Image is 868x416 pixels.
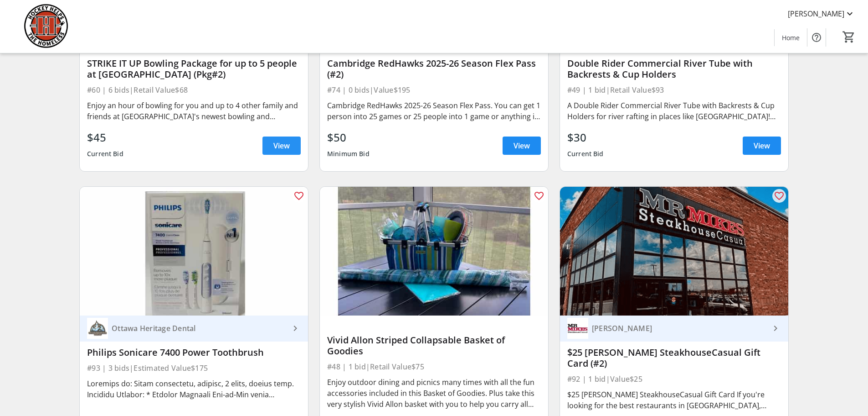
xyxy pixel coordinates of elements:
img: $25 Mr Mikes SteakhouseCasual Gift Card (#2) [560,187,788,316]
span: View [754,140,770,151]
div: Enjoy outdoor dining and picnics many times with all the fun accessories included in this Basket ... [327,377,541,410]
div: $45 [87,129,123,146]
div: $25 [PERSON_NAME] SteakhouseCasual Gift Card If you're looking for the best restaurants in [GEOGR... [567,389,781,411]
mat-icon: favorite_outline [534,190,544,201]
div: #48 | 1 bid | Retail Value $75 [327,360,541,373]
div: #49 | 1 bid | Retail Value $93 [567,84,781,96]
a: Home [775,29,807,46]
div: #74 | 0 bids | Value $195 [327,84,541,96]
div: $50 [327,129,370,146]
img: Vivid Allon Striped Collapsable Basket of Goodies [320,187,548,316]
img: Hockey Helps the Homeless's Logo [5,4,87,49]
a: View [743,137,781,155]
span: Home [782,33,800,42]
div: Current Bid [87,146,123,162]
img: Mr Mikes SteahouseCasual [567,318,588,339]
a: Ottawa Heritage DentalOttawa Heritage Dental [80,316,308,342]
div: #92 | 1 bid | Value $25 [567,373,781,385]
div: #93 | 3 bids | Estimated Value $175 [87,362,301,374]
button: Help [807,28,826,47]
div: Ottawa Heritage Dental [108,324,290,333]
button: Cart [841,29,857,45]
div: Cambridge RedHawks 2025-26 Season Flex Pass (#2) [327,58,541,80]
mat-icon: favorite_outline [293,190,304,201]
img: Philips Sonicare 7400 Power Toothbrush [80,187,308,316]
div: [PERSON_NAME] [588,324,770,333]
mat-icon: favorite_outline [774,190,785,201]
div: $25 [PERSON_NAME] SteakhouseCasual Gift Card (#2) [567,347,781,369]
mat-icon: keyboard_arrow_right [770,323,781,334]
mat-icon: keyboard_arrow_right [290,323,301,334]
div: Double Rider Commercial River Tube with Backrests & Cup Holders [567,58,781,80]
a: View [503,137,541,155]
div: A Double Rider Commercial River Tube with Backrests & Cup Holders for river rafting in places lik... [567,100,781,122]
button: [PERSON_NAME] [781,6,863,21]
div: Philips Sonicare 7400 Power Toothbrush [87,347,301,358]
div: #60 | 6 bids | Retail Value $68 [87,84,301,96]
div: Vivid Allon Striped Collapsable Basket of Goodies [327,335,541,357]
span: View [514,140,530,151]
div: $30 [567,129,604,146]
div: Minimum Bid [327,146,370,162]
div: STRIKE IT UP Bowling Package for up to 5 people at [GEOGRAPHIC_DATA] (Pkg#2) [87,58,301,80]
a: View [262,137,301,155]
div: Current Bid [567,146,604,162]
span: [PERSON_NAME] [788,8,844,19]
a: Mr Mikes SteahouseCasual[PERSON_NAME] [560,316,788,342]
div: Enjoy an hour of bowling for you and up to 4 other family and friends at [GEOGRAPHIC_DATA]'s newe... [87,100,301,122]
span: View [273,140,290,151]
div: Cambridge RedHawks 2025-26 Season Flex Pass. You can get 1 person into 25 games or 25 people into... [327,100,541,122]
img: Ottawa Heritage Dental [87,318,108,339]
div: Loremips do: Sitam consectetu, adipisc, 2 elits, doeius temp. Incididu Utlabor: * Etdolor Magnaal... [87,378,301,400]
